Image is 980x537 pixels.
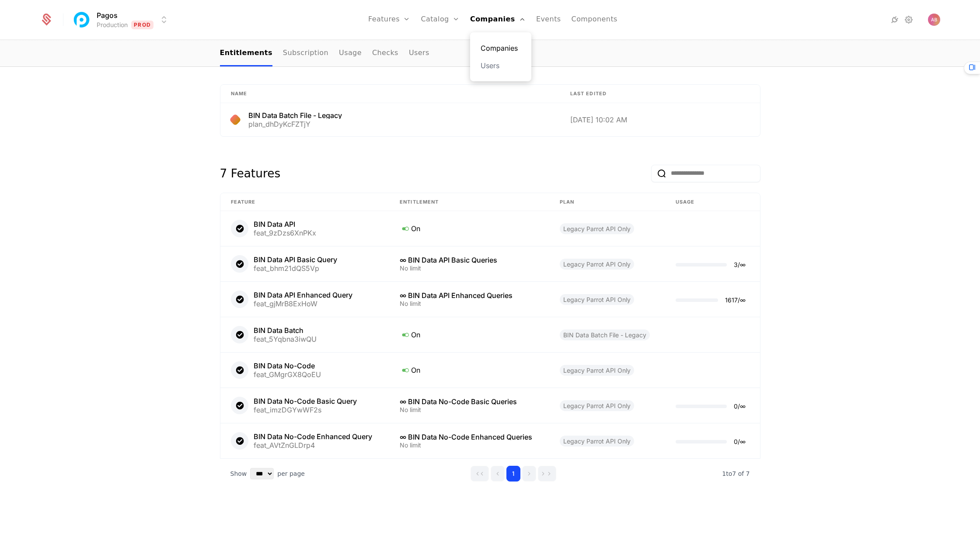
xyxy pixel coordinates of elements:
[400,301,539,307] div: No limit
[97,21,128,29] div: Production
[254,327,317,334] div: BIN Data Batch
[560,400,634,411] span: Legacy Parrot API Only
[400,256,539,263] div: ∞ BIN Data API Basic Queries
[248,112,342,119] div: BIN Data Batch File - Legacy
[283,41,328,66] a: Subscription
[549,193,665,211] th: plan
[254,433,372,440] div: BIN Data No-Code Enhanced Query
[220,41,272,66] a: Entitlements
[254,371,321,378] div: feat_GMgrGX8QoEU
[560,223,634,234] span: Legacy Parrot API Only
[560,85,760,103] th: Last edited
[903,14,914,25] a: Settings
[97,10,118,21] span: Pagos
[491,466,505,482] button: Go to previous page
[538,466,556,482] button: Go to last page
[230,469,247,478] span: Show
[725,297,746,303] div: 1617 / ∞
[506,466,520,482] button: Go to page 1
[254,336,317,343] div: feat_5Yqbna3iwQU
[481,60,521,71] a: Users
[220,459,760,488] div: Table pagination
[560,259,634,270] span: Legacy Parrot API Only
[481,43,521,53] a: Companies
[400,442,539,448] div: No limit
[131,21,153,29] span: Prod
[254,229,316,236] div: feat_9zDzs6XnPKx
[220,41,760,66] nav: Main
[409,41,429,66] a: Users
[389,193,549,211] th: Entitlement
[471,466,489,482] button: Go to first page
[522,466,536,482] button: Go to next page
[665,193,760,211] th: Usage
[220,41,429,66] ul: Choose Sub Page
[400,364,539,376] div: On
[928,14,940,26] button: Open user button
[254,406,357,413] div: feat_imzDGYwWF2s
[220,193,390,211] th: Feature
[250,468,274,479] select: Select page size
[339,41,362,66] a: Usage
[254,442,372,449] div: feat_AVtZnGLDrp4
[734,262,746,268] div: 3 / ∞
[220,85,560,103] th: Name
[220,165,281,182] div: 7 Features
[889,14,900,25] a: Integrations
[372,41,398,66] a: Checks
[570,116,750,123] div: [DATE] 10:02 AM
[734,439,746,445] div: 0 / ∞
[560,294,634,305] span: Legacy Parrot API Only
[400,433,539,440] div: ∞ BIN Data No-Code Enhanced Queries
[254,291,352,298] div: BIN Data API Enhanced Query
[254,256,337,263] div: BIN Data API Basic Query
[722,470,750,477] span: 7
[254,362,321,369] div: BIN Data No-Code
[471,466,556,482] div: Page navigation
[722,470,746,477] span: 1 to 7 of
[560,329,650,340] span: BIN Data Batch File - Legacy
[560,436,634,447] span: Legacy Parrot API Only
[254,398,357,405] div: BIN Data No-Code Basic Query
[277,469,305,478] span: per page
[254,265,337,272] div: feat_bhm21dQS5Vp
[560,365,634,376] span: Legacy Parrot API Only
[248,121,342,128] div: plan_dhDyKcFZTjY
[254,300,352,307] div: feat_gjMrB8ExHoW
[400,292,539,299] div: ∞ BIN Data API Enhanced Queries
[400,398,539,405] div: ∞ BIN Data No-Code Basic Queries
[254,221,316,228] div: BIN Data API
[74,10,169,29] button: Select environment
[400,407,539,413] div: No limit
[71,9,92,30] img: Pagos
[928,14,940,26] img: Andy Barker
[734,403,746,409] div: 0 / ∞
[400,329,539,340] div: On
[400,223,539,234] div: On
[400,265,539,271] div: No limit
